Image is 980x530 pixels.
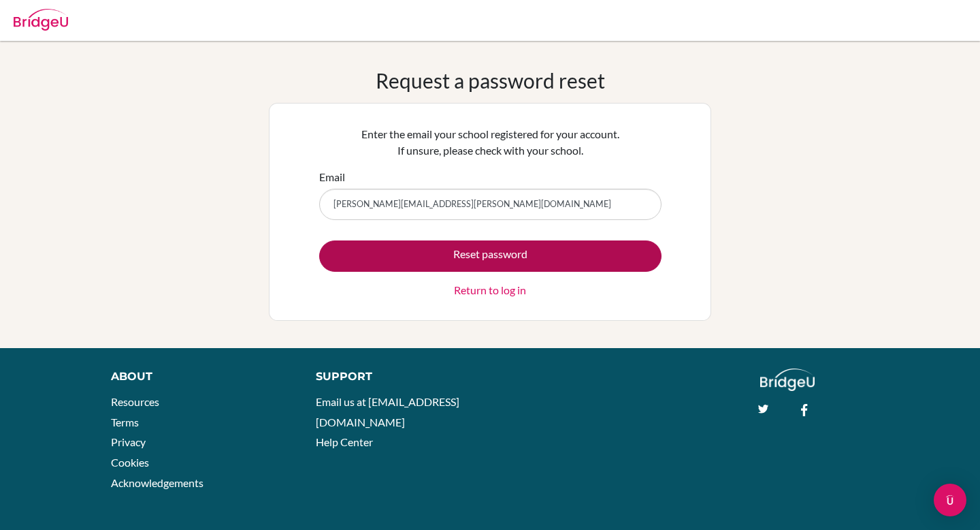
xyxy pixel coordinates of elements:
[319,169,345,185] label: Email
[316,369,476,385] div: Support
[111,435,146,448] a: Privacy
[316,395,459,428] a: Email us at [EMAIL_ADDRESS][DOMAIN_NAME]
[14,9,68,31] img: Bridge-U
[111,369,285,385] div: About
[454,282,526,298] a: Return to log in
[111,395,159,408] a: Resources
[934,484,966,516] div: Open Intercom Messenger
[316,435,373,448] a: Help Center
[111,476,203,489] a: Acknowledgements
[760,369,815,391] img: logo_white@2x-f4f0deed5e89b7ecb1c2cc34c3e3d731f90f0f143d5ea2071677605dd97b5244.png
[319,240,661,272] button: Reset password
[111,456,149,469] a: Cookies
[111,416,139,428] a: Terms
[319,126,661,159] p: Enter the email your school registered for your account. If unsure, please check with your school.
[376,68,605,93] h1: Request a password reset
